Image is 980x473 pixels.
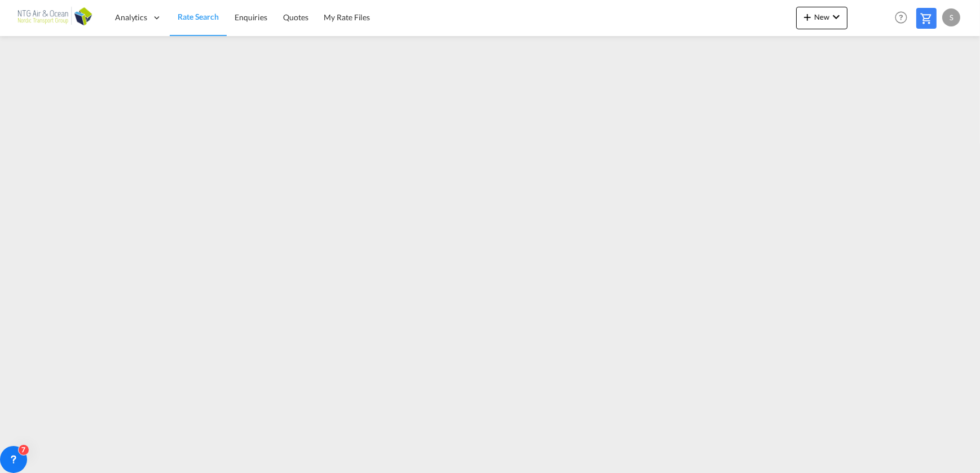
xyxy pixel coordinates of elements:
[942,8,960,26] div: S
[115,12,147,23] span: Analytics
[891,8,916,28] div: Help
[178,12,219,21] span: Rate Search
[801,12,843,21] span: New
[17,5,93,30] img: af31b1c0b01f11ecbc353f8e72265e29.png
[235,12,267,22] span: Enquiries
[891,8,911,27] span: Help
[801,10,814,24] md-icon: icon-plus 400-fg
[796,7,847,29] button: icon-plus 400-fgNewicon-chevron-down
[283,12,308,22] span: Quotes
[324,12,370,22] span: My Rate Files
[829,10,843,24] md-icon: icon-chevron-down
